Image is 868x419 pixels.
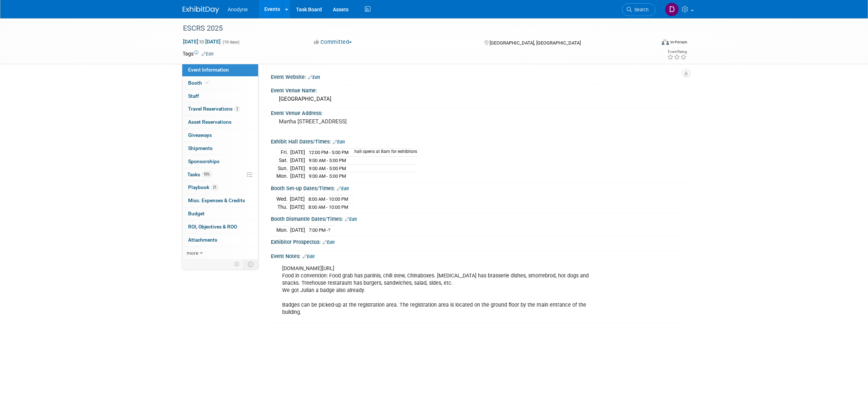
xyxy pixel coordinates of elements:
[182,77,258,89] a: Booth
[345,217,357,222] a: Edit
[303,254,315,259] a: Edit
[182,247,258,260] a: more
[182,155,258,168] a: Sponsorships
[290,195,305,203] td: [DATE]
[198,39,205,45] span: to
[276,226,290,234] td: Mon.
[182,194,258,207] a: Misc. Expenses & Credits
[202,172,212,177] span: 93%
[328,227,330,233] span: ?
[276,93,680,105] div: [GEOGRAPHIC_DATA]
[188,237,217,243] span: Attachments
[276,203,290,211] td: Thu.
[276,195,290,203] td: Wed.
[234,106,240,112] span: 2
[188,224,237,230] span: ROI, Objectives & ROO
[182,220,258,233] a: ROI, Objectives & ROO
[632,7,649,12] span: Search
[182,129,258,142] a: Giveaways
[279,118,436,125] pre: Martha [STREET_ADDRESS]
[182,64,258,76] a: Event Information
[290,157,305,165] td: [DATE]
[271,251,686,260] div: Event Notes:
[665,3,679,16] img: Dawn Jozwiak
[188,93,199,99] span: Staff
[188,80,210,86] span: Booth
[308,196,348,202] span: 8:00 AM - 10:00 PM
[290,149,305,157] td: [DATE]
[187,172,212,177] span: Tasks
[188,145,213,151] span: Shipments
[188,184,218,190] span: Playbook
[188,132,212,138] span: Giveaways
[308,75,320,80] a: Edit
[276,172,290,180] td: Mon.
[276,164,290,172] td: Sun.
[662,39,669,45] img: Format-Inperson.png
[228,7,248,12] span: Anodyne
[290,164,305,172] td: [DATE]
[309,166,346,171] span: 9:00 AM - 5:00 PM
[612,38,688,49] div: Event Format
[271,214,686,223] div: Booth Dismantle Dates/Times:
[622,3,655,16] a: Search
[188,106,240,112] span: Travel Reservations
[277,261,606,320] div: [DOMAIN_NAME][URL] Food in convention: Food grab has paninis, chili stew, Chinaboxes. [MEDICAL_DA...
[188,211,205,216] span: Budget
[187,250,198,256] span: more
[211,185,218,190] span: 21
[182,168,258,181] a: Tasks93%
[182,103,258,115] a: Travel Reservations2
[188,119,231,125] span: Asset Reservations
[309,150,349,155] span: 12:00 PM - 5:00 PM
[188,67,229,73] span: Event Information
[180,22,645,35] div: ESCRS 2025
[308,204,348,210] span: 8:00 AM - 10:00 PM
[271,72,686,81] div: Event Website:
[290,172,305,180] td: [DATE]
[182,116,258,128] a: Asset Reservations
[243,260,258,269] td: Toggle Event Tabs
[183,38,221,45] span: [DATE] [DATE]
[667,50,687,54] div: Event Rating
[188,158,219,164] span: Sponsorships
[490,40,581,46] span: [GEOGRAPHIC_DATA], [GEOGRAPHIC_DATA]
[271,136,686,146] div: Exhibit Hall Dates/Times:
[271,183,686,192] div: Booth Set-up Dates/Times:
[670,39,687,45] div: In-Person
[182,142,258,155] a: Shipments
[183,50,214,57] td: Tags
[182,181,258,194] a: Playbook21
[271,237,686,246] div: Exhibitor Prospectus:
[202,51,214,57] a: Edit
[276,149,290,157] td: Fri.
[309,227,330,233] span: 7:00 PM -
[290,203,305,211] td: [DATE]
[271,108,686,117] div: Event Venue Address:
[337,186,349,191] a: Edit
[182,90,258,103] a: Staff
[290,226,305,234] td: [DATE]
[276,157,290,165] td: Sat.
[182,207,258,220] a: Budget
[188,197,245,203] span: Misc. Expenses & Credits
[183,6,219,14] img: ExhibitDay
[350,149,417,157] td: hall opens at 8am for exhibitors
[311,38,355,46] button: Committed
[205,81,209,85] i: Booth reservation complete
[222,40,240,45] span: (10 days)
[182,234,258,246] a: Attachments
[309,173,346,179] span: 9:00 AM - 5:00 PM
[309,158,346,163] span: 9:00 AM - 5:00 PM
[333,139,345,145] a: Edit
[271,85,686,94] div: Event Venue Name:
[323,240,335,245] a: Edit
[231,260,244,269] td: Personalize Event Tab Strip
